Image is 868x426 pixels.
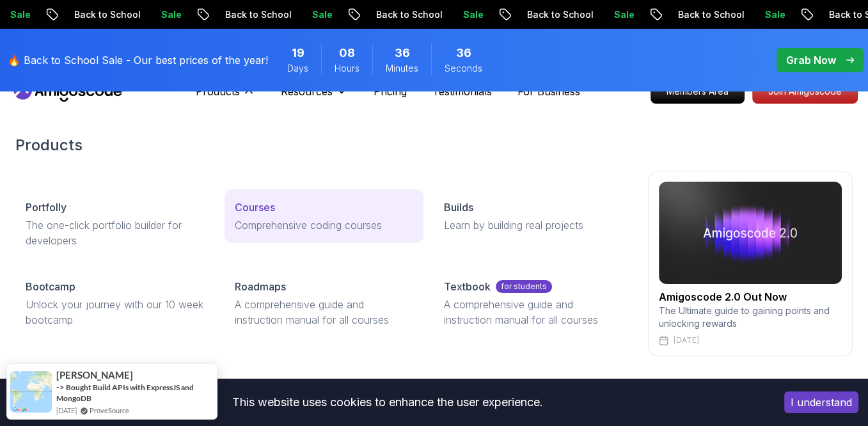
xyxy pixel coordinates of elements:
button: Products [196,84,255,109]
span: Hours [335,62,359,75]
p: Sale [452,8,493,21]
p: Portfolly [26,200,67,215]
a: For Business [517,84,580,99]
p: Bootcamp [26,279,75,294]
p: The one-click portfolio builder for developers [26,217,204,248]
a: Members Area [651,79,745,104]
span: 19 Days [292,44,304,62]
p: Sale [754,8,795,21]
img: provesource social proof notification image [10,371,52,413]
h2: Products [15,135,853,155]
a: Textbookfor studentsA comprehensive guide and instruction manual for all courses [434,269,633,338]
a: Bought Build APIs with ExpressJS and MongoDB [56,383,194,403]
span: [DATE] [56,405,77,416]
a: ProveSource [90,405,129,416]
span: 8 Hours [339,44,355,62]
span: [PERSON_NAME] [56,370,133,381]
p: Sale [301,8,342,21]
a: Testimonials [432,84,492,99]
p: Grab Now [786,52,836,68]
img: amigoscode 2.0 [659,182,842,284]
p: Resources [281,84,333,99]
p: Back to School [667,8,754,21]
p: Comprehensive coding courses [235,217,413,233]
p: [DATE] [674,335,699,345]
p: Back to School [365,8,452,21]
a: BootcampUnlock your journey with our 10 week bootcamp [15,269,214,338]
button: Accept cookies [784,391,858,413]
p: Members Area [651,80,744,103]
button: Resources [281,84,348,109]
p: Back to School [214,8,301,21]
span: Minutes [386,62,418,75]
p: Unlock your journey with our 10 week bootcamp [26,297,204,327]
a: Pricing [374,84,407,99]
p: Builds [444,200,473,215]
a: amigoscode 2.0Amigoscode 2.0 Out NowThe Ultimate guide to gaining points and unlocking rewards[DATE] [648,171,853,356]
a: RoadmapsA comprehensive guide and instruction manual for all courses [225,269,423,338]
span: 36 Minutes [395,44,410,62]
p: Back to School [516,8,603,21]
p: A comprehensive guide and instruction manual for all courses [235,297,413,327]
span: Days [287,62,308,75]
p: Products [196,84,240,99]
span: Seconds [445,62,482,75]
p: Learn by building real projects [444,217,622,233]
p: for students [496,280,552,293]
a: CoursesComprehensive coding courses [225,189,423,243]
p: Roadmaps [235,279,286,294]
p: Courses [235,200,275,215]
p: A comprehensive guide and instruction manual for all courses [444,297,622,327]
p: 🔥 Back to School Sale - Our best prices of the year! [8,52,268,68]
div: This website uses cookies to enhance the user experience. [10,388,765,416]
a: PortfollyThe one-click portfolio builder for developers [15,189,214,258]
a: Join Amigoscode [752,79,858,104]
p: The Ultimate guide to gaining points and unlocking rewards [659,304,842,330]
h2: Amigoscode 2.0 Out Now [659,289,842,304]
p: Join Amigoscode [753,80,857,103]
p: Sale [603,8,644,21]
a: BuildsLearn by building real projects [434,189,633,243]
p: Back to School [63,8,150,21]
span: 36 Seconds [456,44,471,62]
p: Sale [150,8,191,21]
span: -> [56,382,65,392]
p: Textbook [444,279,491,294]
